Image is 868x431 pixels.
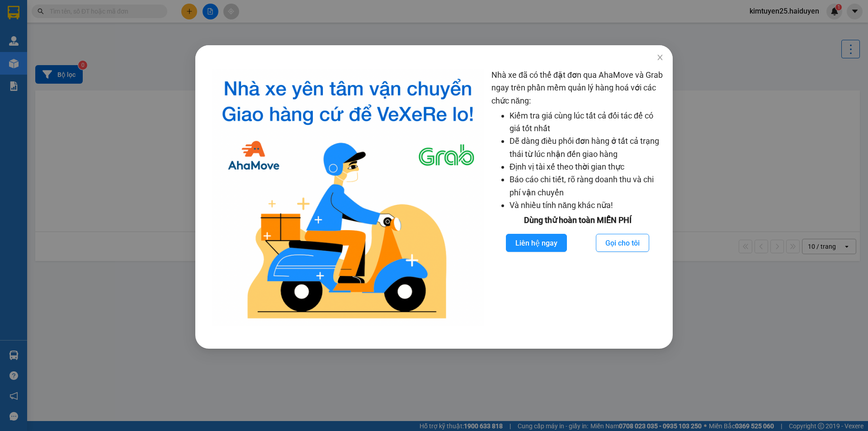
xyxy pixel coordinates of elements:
li: Kiểm tra giá cùng lúc tất cả đối tác để có giá tốt nhất [509,109,664,135]
li: Định vị tài xế theo thời gian thực [509,161,664,173]
button: Liên hệ ngay [506,234,567,252]
span: close [656,54,664,61]
li: Và nhiều tính năng khác nữa! [509,199,664,212]
img: logo [212,69,484,326]
span: Liên hệ ngay [515,237,557,249]
button: Gọi cho tôi [596,234,649,252]
span: Gọi cho tôi [605,237,640,249]
li: Dễ dàng điều phối đơn hàng ở tất cả trạng thái từ lúc nhận đến giao hàng [509,135,664,161]
li: Báo cáo chi tiết, rõ ràng doanh thu và chi phí vận chuyển [509,173,664,199]
div: Nhà xe đã có thể đặt đơn qua AhaMove và Grab ngay trên phần mềm quản lý hàng hoá với các chức năng: [491,69,664,326]
div: Dùng thử hoàn toàn MIỄN PHÍ [491,214,664,227]
button: Close [647,45,673,71]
